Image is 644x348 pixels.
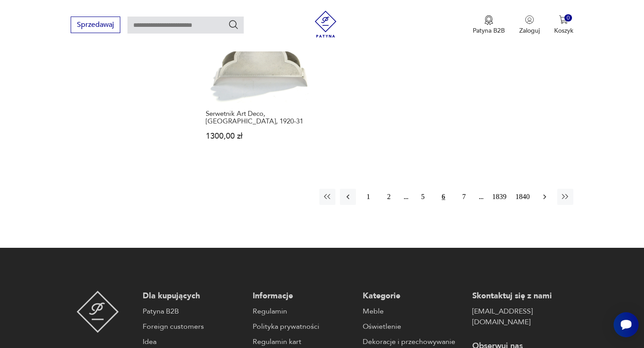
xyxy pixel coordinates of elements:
button: 0Koszyk [554,15,573,35]
a: Regulamin [253,306,354,317]
a: Meble [363,306,464,317]
div: 0 [564,14,572,22]
img: Patyna - sklep z meblami i dekoracjami vintage [76,291,119,333]
button: 1840 [513,189,532,205]
a: Oświetlenie [363,321,464,332]
p: Patyna B2B [473,26,505,35]
img: Ikona medalu [484,15,493,25]
p: Koszyk [554,26,573,35]
a: Sprzedawaj [71,22,120,29]
p: Dla kupujących [143,291,244,301]
button: 6 [436,189,452,205]
p: Kategorie [363,291,464,301]
button: Szukaj [228,19,239,30]
p: Informacje [253,291,354,301]
iframe: Smartsupp widget button [614,312,639,337]
h3: Serwetnik Art Deco, [GEOGRAPHIC_DATA], 1920-31 [206,110,315,125]
a: Dekoracje i przechowywanie [363,336,464,347]
p: Skontaktuj się z nami [472,291,573,301]
img: Patyna - sklep z meblami i dekoracjami vintage [312,11,339,38]
p: Zaloguj [519,26,540,35]
a: Idea [143,336,244,347]
button: 5 [415,189,431,205]
a: [EMAIL_ADDRESS][DOMAIN_NAME] [472,306,573,327]
a: Patyna B2B [143,306,244,317]
button: 1839 [490,189,509,205]
p: 1300,00 zł [206,132,315,140]
button: Sprzedawaj [71,17,120,33]
button: Zaloguj [519,15,540,35]
a: Ikona medaluPatyna B2B [473,15,505,35]
button: Patyna B2B [473,15,505,35]
button: 7 [456,189,472,205]
a: Foreign customers [143,321,244,332]
button: 2 [381,189,397,205]
img: Ikona koszyka [559,15,568,24]
a: Polityka prywatności [253,321,354,332]
button: 1 [360,189,377,205]
img: Ikonka użytkownika [525,15,534,24]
